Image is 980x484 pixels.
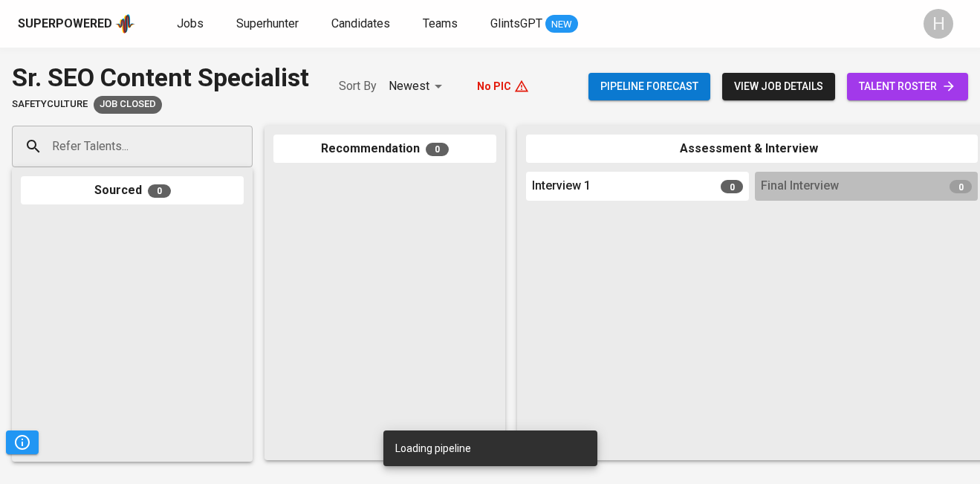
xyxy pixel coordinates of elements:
a: Candidates [331,15,393,33]
div: Sr. SEO Content Specialist [12,59,309,96]
p: No PIC [477,79,511,94]
span: 0 [950,180,972,193]
a: Jobs [177,15,207,33]
div: Sourced [21,176,244,205]
p: Newest [389,77,429,95]
span: 0 [148,184,171,198]
span: NEW [545,17,578,32]
div: Client fulfilled job using internal hiring [94,96,162,114]
span: Jobs [177,16,204,30]
a: Teams [423,15,461,33]
button: Pipeline Triggers [6,430,39,454]
span: GlintsGPT [490,16,542,30]
span: Teams [423,16,458,30]
p: Sort By [339,77,377,95]
div: H [924,9,953,39]
img: app logo [115,13,135,35]
span: 0 [721,180,743,193]
span: Superhunter [236,16,299,30]
a: Superhunter [236,15,302,33]
button: view job details [722,73,835,100]
span: Candidates [331,16,390,30]
a: Superpoweredapp logo [18,13,135,35]
span: Interview 1 [532,178,591,195]
span: Job Closed [94,97,162,112]
div: Assessment & Interview [526,135,978,164]
div: Superpowered [18,16,112,33]
span: Final Interview [761,178,839,195]
div: Recommendation [273,135,496,164]
button: Open [244,145,247,148]
span: 0 [426,143,449,156]
span: SafetyCulture [12,97,88,112]
span: Pipeline forecast [600,77,698,96]
div: Newest [389,73,447,100]
div: Loading pipeline [395,435,471,462]
span: view job details [734,77,823,96]
a: talent roster [847,73,968,100]
a: GlintsGPT NEW [490,15,578,33]
button: Pipeline forecast [588,73,710,100]
span: talent roster [859,77,956,96]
